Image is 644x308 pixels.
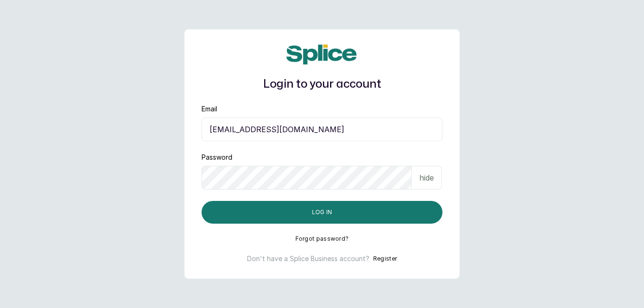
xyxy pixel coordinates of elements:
p: hide [419,172,434,183]
p: Don't have a Splice Business account? [247,254,369,263]
input: email@acme.com [202,118,442,141]
label: Password [202,153,232,162]
h1: Login to your account [202,76,442,93]
button: Forgot password? [295,235,349,243]
button: Register [373,254,397,263]
label: Email [202,104,217,114]
button: Log in [202,201,442,224]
